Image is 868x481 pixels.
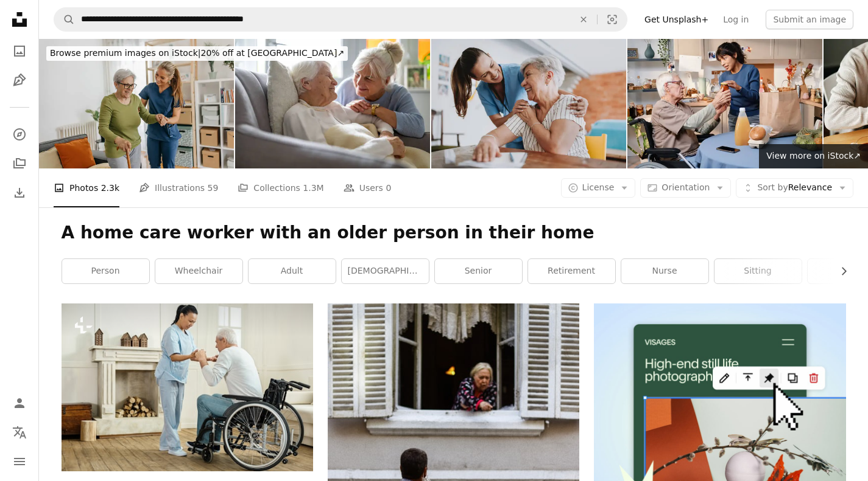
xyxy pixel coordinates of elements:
a: Log in / Sign up [7,391,32,415]
button: Visual search [598,8,627,31]
span: Relevance [757,182,832,194]
span: 1.3M [303,181,323,195]
a: adult [249,259,336,283]
a: sitting [715,259,802,283]
button: Search Unsplash [54,8,75,31]
span: Browse premium images on iStock | [50,48,200,58]
h1: A home care worker with an older person in their home [62,222,846,244]
button: Sort byRelevance [736,178,853,198]
a: Log in [716,10,756,29]
span: 59 [208,181,219,195]
a: Users 0 [344,168,392,207]
img: Step by step [39,39,234,168]
button: Language [7,420,32,445]
a: wheelchair [155,259,242,283]
a: Explore [7,122,32,147]
a: View more on iStock↗ [759,144,868,168]
a: person [62,259,149,283]
a: Browse premium images on iStock|20% off at [GEOGRAPHIC_DATA]↗ [39,39,355,68]
img: Home care healthcare professional hugging senior patient [431,39,626,168]
img: Woman buying food for senior man [627,39,822,168]
button: Submit an image [766,10,853,29]
span: View more on iStock ↗ [766,151,861,161]
button: Menu [7,449,32,474]
a: Collections 1.3M [238,168,323,207]
a: retirement [528,259,615,283]
a: senior [435,259,522,283]
a: Be careful. Professional experienced female caregiver holding her patients hands and helping him ... [62,381,313,392]
a: Download History [7,181,32,205]
button: License [561,178,636,198]
a: Illustrations [7,68,32,92]
a: Photos [7,39,32,63]
a: Get Unsplash+ [637,10,716,29]
span: Orientation [662,182,710,192]
a: a man and a woman looking out of a window [328,455,579,466]
span: 20% off at [GEOGRAPHIC_DATA] ↗ [50,48,344,58]
a: nurse [621,259,708,283]
img: Be careful. Professional experienced female caregiver holding her patients hands and helping him ... [62,303,313,471]
span: 0 [386,181,391,195]
a: Collections [7,151,32,176]
span: Sort by [757,182,788,192]
button: Orientation [640,178,731,198]
span: License [582,182,615,192]
form: Find visuals sitewide [54,7,627,32]
button: scroll list to the right [833,259,846,283]
a: [DEMOGRAPHIC_DATA] [342,259,429,283]
a: Illustrations 59 [139,168,218,207]
button: Clear [570,8,597,31]
img: Elderly woman with her caregiver at nursing home [235,39,430,168]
